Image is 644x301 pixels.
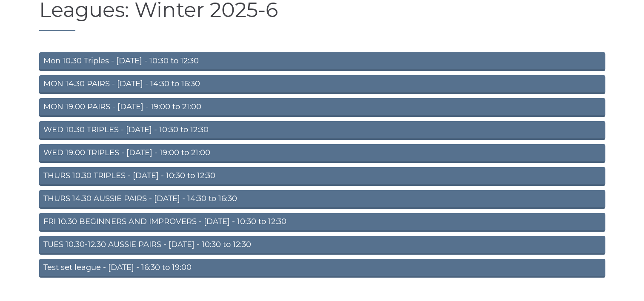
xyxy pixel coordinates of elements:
a: Mon 10.30 Triples - [DATE] - 10:30 to 12:30 [39,52,605,71]
a: THURS 10.30 TRIPLES - [DATE] - 10:30 to 12:30 [39,167,605,186]
a: THURS 14.30 AUSSIE PAIRS - [DATE] - 14:30 to 16:30 [39,190,605,209]
a: FRI 10.30 BEGINNERS AND IMPROVERS - [DATE] - 10:30 to 12:30 [39,213,605,232]
a: TUES 10.30-12.30 AUSSIE PAIRS - [DATE] - 10:30 to 12:30 [39,236,605,255]
a: Test set league - [DATE] - 16:30 to 19:00 [39,259,605,278]
a: WED 10.30 TRIPLES - [DATE] - 10:30 to 12:30 [39,121,605,140]
a: MON 19.00 PAIRS - [DATE] - 19:00 to 21:00 [39,98,605,117]
a: WED 19.00 TRIPLES - [DATE] - 19:00 to 21:00 [39,144,605,163]
a: MON 14.30 PAIRS - [DATE] - 14:30 to 16:30 [39,75,605,94]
